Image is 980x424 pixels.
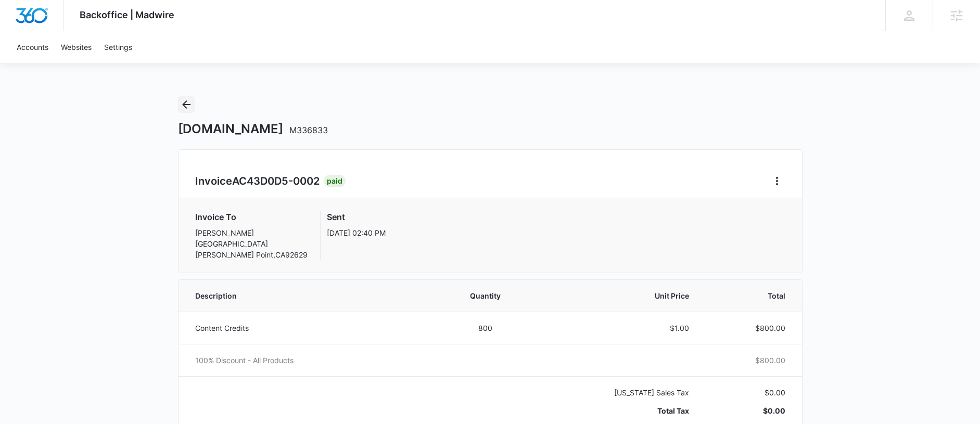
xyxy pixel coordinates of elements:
p: Content Credits [195,323,426,333]
a: Websites [55,31,98,63]
span: M336833 [289,125,328,135]
a: Settings [98,31,138,63]
h3: Sent [327,211,386,223]
span: Quantity [451,290,520,301]
div: Paid [324,175,346,187]
p: [DATE] 02:40 PM [327,227,386,238]
p: Total Tax [545,405,689,416]
a: Accounts [10,31,55,63]
span: Backoffice | Madwire [80,9,174,20]
button: Home [769,173,785,189]
p: $800.00 [714,323,785,333]
p: $0.00 [714,405,785,416]
td: 800 [439,312,533,344]
p: $1.00 [545,323,689,333]
p: [US_STATE] Sales Tax [545,387,689,398]
span: Unit Price [545,290,689,301]
button: Back [178,96,195,113]
h2: Invoice [195,173,324,189]
p: [PERSON_NAME] [GEOGRAPHIC_DATA] [PERSON_NAME] Point , CA 92629 [195,227,308,260]
span: AC43D0D5-0002 [232,175,320,187]
h3: Invoice To [195,211,308,223]
p: $800.00 [714,355,785,366]
p: 100% Discount - All Products [195,355,426,366]
h1: [DOMAIN_NAME] [178,121,328,137]
span: Description [195,290,426,301]
span: Total [714,290,785,301]
p: $0.00 [714,387,785,398]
